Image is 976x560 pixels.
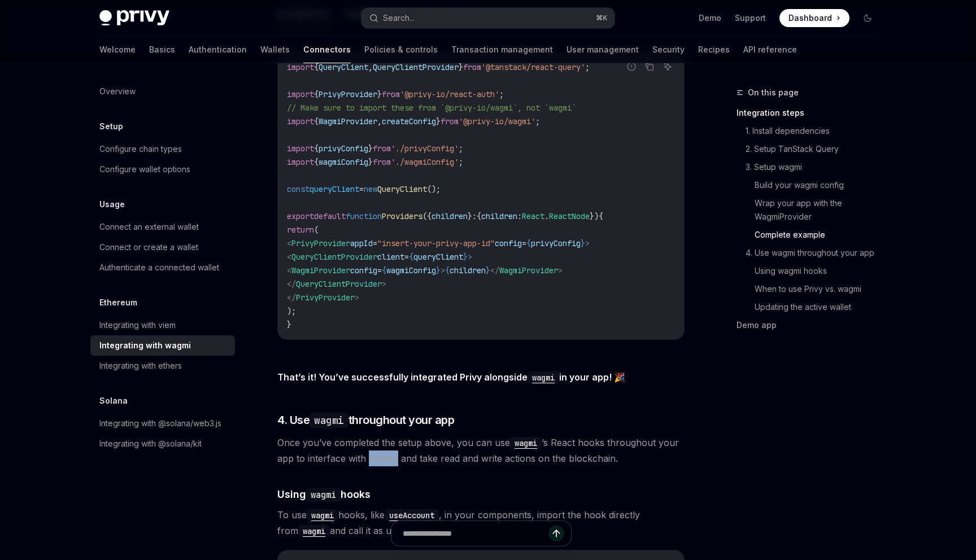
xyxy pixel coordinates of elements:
span: appId [350,238,373,248]
span: Dashboard [788,12,832,24]
span: PrivyProvider [319,89,377,99]
span: { [314,89,319,99]
div: Integrating with @solana/web3.js [99,417,221,430]
div: Overview [99,85,136,98]
span: : [517,211,522,221]
span: } [581,238,585,248]
span: } [463,252,468,262]
span: PrivyProvider [291,238,350,248]
a: 4. Use wagmi throughout your app [737,244,886,262]
span: React [522,211,544,221]
span: from [463,62,481,72]
span: > [585,238,590,248]
span: QueryClient [319,62,368,72]
div: Connect or create a wallet [99,240,198,254]
span: PrivyProvider [296,292,355,303]
a: wagmi [307,509,338,520]
span: : [472,211,477,221]
a: Recipes [698,36,730,63]
span: { [445,265,450,275]
span: './privyConfig' [391,143,459,154]
span: = [359,184,364,194]
a: Wrap your app with the WagmiProvider [737,194,886,226]
span: './wagmiConfig' [391,157,459,167]
div: Integrating with wagmi [99,339,191,352]
span: QueryClientProvider [373,62,459,72]
input: Ask a question... [403,521,548,546]
a: Integrating with wagmi [90,335,235,356]
span: QueryClient [377,184,427,194]
span: createConfig [382,116,436,126]
span: { [599,211,603,221]
h5: Solana [99,394,128,408]
span: ⌘ K [596,14,608,23]
span: QueryClientProvider [296,279,382,289]
button: Search...⌘K [361,8,615,28]
a: Connect or create a wallet [90,237,235,257]
span: config [350,265,377,275]
button: Ask AI [660,59,675,74]
a: Transaction management [451,36,553,63]
span: client [377,252,404,262]
a: Policies & controls [364,36,438,63]
span: wagmiConfig [319,157,368,167]
span: { [314,157,319,167]
span: , [377,116,382,126]
span: ({ [422,211,432,221]
a: useAccount [385,509,439,520]
a: Connect an external wallet [90,217,235,237]
a: Overview [90,81,235,102]
span: ( [314,225,319,235]
span: children [481,211,517,221]
a: 3. Setup wagmi [737,158,886,176]
button: Toggle dark mode [859,9,877,27]
span: from [382,89,400,99]
a: Integrating with @solana/web3.js [90,413,235,434]
span: import [287,62,314,72]
span: { [314,62,319,72]
span: } [459,62,463,72]
span: '@privy-io/react-auth' [400,89,499,99]
span: WagmiProvider [499,265,558,275]
span: , [368,62,373,72]
span: wagmiConfig [386,265,436,275]
span: return [287,225,314,235]
span: WagmiProvider [291,265,350,275]
span: import [287,116,314,126]
span: (); [427,184,441,194]
span: = [377,265,382,275]
a: Demo app [737,316,886,334]
span: > [355,292,359,303]
a: Using wagmi hooks [737,262,886,280]
a: Demo [699,12,721,24]
span: } [486,265,490,275]
code: wagmi [307,509,338,522]
span: '@privy-io/wagmi' [459,116,535,126]
span: privyConfig [531,238,581,248]
span: queryClient [413,252,463,262]
a: Integrating with viem [90,315,235,335]
span: = [404,252,409,262]
div: Integrating with ethers [99,359,182,373]
span: } [368,143,373,154]
div: Search... [383,11,415,25]
a: When to use Privy vs. wagmi [737,280,886,298]
span: On this page [748,86,799,99]
span: // Make sure to import these from `@privy-io/wagmi`, not `wagmi` [287,103,576,113]
span: privyConfig [319,143,368,154]
div: Authenticate a connected wallet [99,261,219,274]
a: Configure wallet options [90,159,235,180]
span: < [287,252,291,262]
span: </ [287,292,296,303]
span: }) [590,211,599,221]
span: children [432,211,468,221]
h5: Setup [99,120,123,133]
a: Authentication [189,36,247,63]
span: </ [287,279,296,289]
span: > [468,252,472,262]
span: import [287,89,314,99]
img: dark logo [99,10,169,26]
code: wagmi [306,488,341,502]
strong: That’s it! You’ve successfully integrated Privy alongside in your app! 🎉 [277,371,625,383]
div: Configure chain types [99,142,182,156]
